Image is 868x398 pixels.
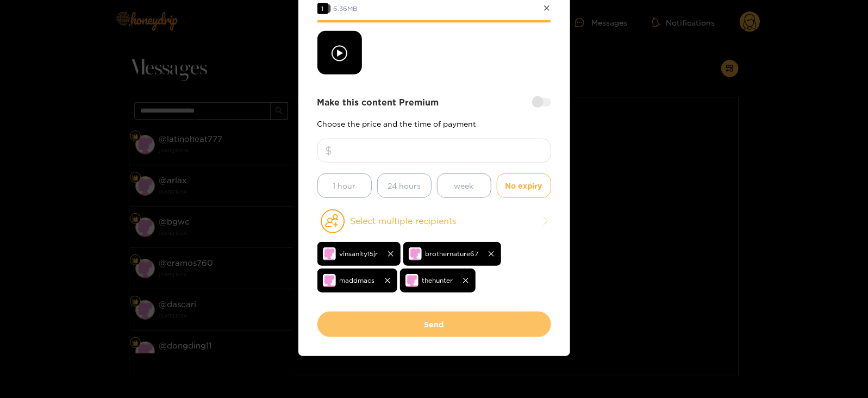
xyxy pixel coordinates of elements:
span: brothernature67 [426,247,479,260]
button: week [437,173,491,198]
p: Choose the price and the time of payment [317,120,551,128]
button: Send [317,312,551,337]
span: 1 hour [333,179,356,192]
img: no-avatar.png [409,247,422,260]
span: 6.36 MB [334,5,358,12]
button: Select multiple recipients [317,209,551,234]
img: no-avatar.png [405,274,419,287]
span: No expiry [505,179,542,192]
img: no-avatar.png [323,274,336,287]
button: 24 hours [377,173,432,198]
span: maddmacs [340,274,375,287]
span: vinsanity15jr [340,247,378,260]
span: 24 hours [388,179,421,192]
span: thehunter [422,274,453,287]
span: 1 [317,3,328,14]
button: No expiry [497,173,551,198]
img: no-avatar.png [323,247,336,260]
strong: Make this content Premium [317,96,439,109]
span: week [454,179,474,192]
button: 1 hour [317,173,372,198]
